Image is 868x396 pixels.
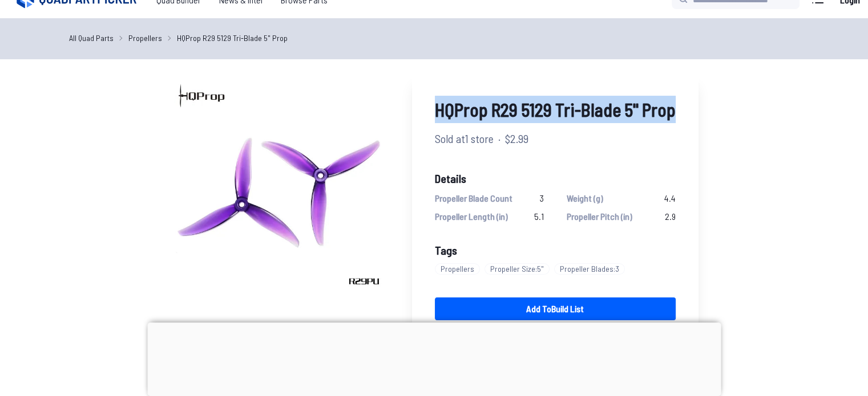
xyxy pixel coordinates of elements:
[435,259,485,279] a: Propellers
[147,322,721,393] iframe: Advertisement
[170,73,389,292] img: image
[435,263,480,275] span: Propellers
[69,32,114,44] a: All Quad Parts
[435,243,457,257] span: Tags
[177,32,288,44] a: HQProp R29 5129 Tri-Blade 5" Prop
[554,259,629,279] a: Propeller Blades:3
[435,170,676,187] span: Details
[567,210,632,223] span: Propeller Pitch (in)
[435,96,676,123] span: HQProp R29 5129 Tri-Blade 5" Prop
[540,191,544,205] span: 3
[435,297,676,320] a: Add toBuild List
[505,130,528,147] span: $2.99
[534,210,544,223] span: 5.1
[435,130,494,147] span: Sold at 1 store
[554,263,625,275] span: Propeller Blades : 3
[664,191,676,205] span: 4.4
[665,210,676,223] span: 2.9
[128,32,162,44] a: Propellers
[498,130,500,147] span: ·
[435,191,512,205] span: Propeller Blade Count
[435,210,508,223] span: Propeller Length (in)
[567,191,603,205] span: Weight (g)
[485,263,550,275] span: Propeller Size : 5"
[485,259,554,279] a: Propeller Size:5"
